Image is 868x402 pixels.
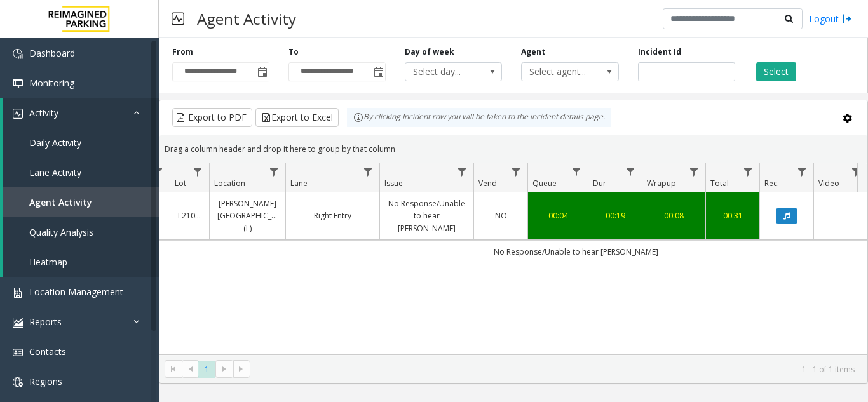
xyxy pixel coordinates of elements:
[568,163,585,180] a: Queue Filter Menu
[764,178,779,189] span: Rec.
[29,166,81,178] span: Lane Activity
[191,3,302,34] h3: Agent Activity
[384,178,403,189] span: Issue
[29,226,93,238] span: Quality Analysis
[159,138,867,160] div: Drag a column header and drop it here to group by that column
[29,375,62,387] span: Regions
[29,316,62,328] span: Reports
[622,163,639,180] a: Dur Filter Menu
[13,288,23,298] img: 'icon'
[290,178,308,189] span: Lane
[809,12,852,25] a: Logout
[405,46,454,58] label: Day of week
[255,108,339,127] button: Export to Excel
[638,46,681,58] label: Incident Id
[478,178,497,189] span: Vend
[159,163,867,354] div: Data table
[756,62,796,81] button: Select
[794,163,811,180] a: Rec. Filter Menu
[482,210,520,222] a: NO
[178,210,201,222] a: L21093100
[29,107,58,119] span: Activity
[198,361,215,378] span: Page 1
[848,163,865,180] a: Video Filter Menu
[686,163,703,180] a: Wrapup Filter Menu
[650,210,698,222] a: 00:08
[29,196,92,208] span: Agent Activity
[13,49,23,59] img: 'icon'
[522,63,599,81] span: Select agent...
[3,187,159,217] a: Agent Activity
[29,286,123,298] span: Location Management
[13,79,23,89] img: 'icon'
[532,178,557,189] span: Queue
[454,163,471,180] a: Issue Filter Menu
[842,12,852,25] img: logout
[255,63,269,81] span: Toggle popup
[710,178,729,189] span: Total
[13,318,23,328] img: 'icon'
[818,178,839,189] span: Video
[172,46,193,58] label: From
[388,198,466,234] a: No Response/Unable to hear [PERSON_NAME]
[536,210,580,222] a: 00:04
[3,98,159,128] a: Activity
[172,108,252,127] button: Export to PDF
[294,210,372,222] a: Right Entry
[508,163,525,180] a: Vend Filter Menu
[740,163,757,180] a: Total Filter Menu
[29,137,81,149] span: Daily Activity
[214,178,245,189] span: Location
[714,210,752,222] a: 00:31
[29,256,67,268] span: Heatmap
[647,178,676,189] span: Wrapup
[593,178,606,189] span: Dur
[258,364,855,375] kendo-pager-info: 1 - 1 of 1 items
[175,178,186,189] span: Lot
[172,3,184,34] img: pageIcon
[347,108,611,127] div: By clicking Incident row you will be taken to the incident details page.
[371,63,385,81] span: Toggle popup
[495,210,507,221] span: NO
[13,109,23,119] img: 'icon'
[29,47,75,59] span: Dashboard
[29,77,74,89] span: Monitoring
[596,210,634,222] a: 00:19
[288,46,299,58] label: To
[521,46,545,58] label: Agent
[3,217,159,247] a: Quality Analysis
[189,163,207,180] a: Lot Filter Menu
[13,347,23,358] img: 'icon'
[13,377,23,387] img: 'icon'
[3,157,159,187] a: Lane Activity
[266,163,283,180] a: Location Filter Menu
[217,198,278,234] a: [PERSON_NAME][GEOGRAPHIC_DATA] (L)
[405,63,482,81] span: Select day...
[353,112,363,123] img: infoIcon.svg
[3,128,159,157] a: Daily Activity
[29,345,66,358] span: Contacts
[360,163,377,180] a: Lane Filter Menu
[3,247,159,277] a: Heatmap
